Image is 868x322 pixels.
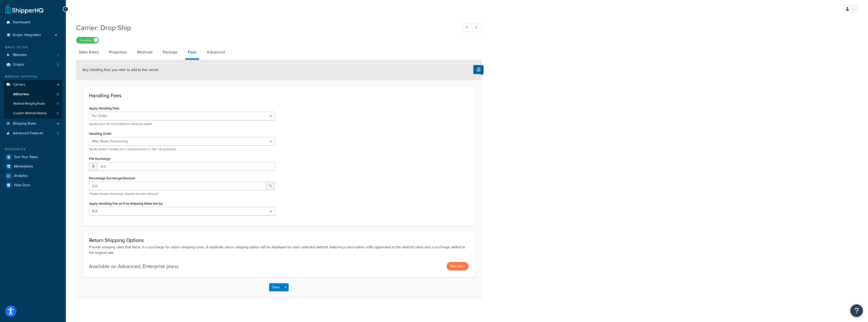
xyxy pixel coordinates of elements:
[4,129,62,138] a: Advanced Features2
[4,80,62,119] li: Carriers
[89,122,275,126] p: Specify where the flat handling fee should be applied
[57,92,59,97] span: 3
[4,45,62,49] div: Basic Setup
[14,183,30,187] span: Help Docs
[57,111,59,116] span: 0
[4,109,62,118] li: Custom Method Names
[4,129,62,138] li: Advanced Features
[204,46,227,58] a: Advanced
[4,171,62,180] a: Analytics
[4,60,62,69] a: Origins2
[89,106,119,110] label: Apply Handling Fees
[89,132,112,136] label: Handling Order
[89,93,469,98] h3: Handling Fees
[14,155,38,159] span: Test Your Rates
[76,37,99,43] label: Enabled
[463,24,472,32] a: Previous Record
[447,262,469,271] button: See plans
[850,304,863,317] button: Open Resource Center
[4,60,62,69] li: Origins
[4,50,62,60] li: Websites
[14,164,33,169] span: Marketplace
[83,67,159,72] span: Any handling fees you wish to add to this carrier.
[4,18,62,27] a: Dashboard
[13,111,47,116] span: Custom Method Names
[57,102,59,106] span: 0
[13,33,41,37] span: Scope: Integration
[13,122,36,126] span: Shipping Rules
[185,46,199,60] a: Fees
[4,90,62,99] a: AllCarriers3
[89,162,97,171] span: $
[13,92,29,97] span: All Carriers
[106,46,130,58] a: Properties
[89,157,110,161] label: Flat Surcharge
[473,65,484,74] button: Show Help Docs
[57,63,59,67] span: 2
[135,46,155,58] a: Methods
[4,109,62,118] a: Custom Method Names0
[57,131,59,136] span: 2
[89,176,135,180] label: Percentage Surcharge/Discount
[4,99,62,108] li: Method Merging Rules
[4,153,62,162] a: Test Your Rates
[4,147,62,151] div: Resources
[269,283,283,291] button: Save
[160,46,180,58] a: Package
[4,74,62,79] div: Manage Shipping
[13,102,45,106] span: Method Merging Rules
[89,237,469,243] h3: Return Shipping Options
[4,80,62,89] a: Carriers
[76,46,101,58] a: Table Rates
[13,83,25,87] span: Carriers
[89,202,163,205] label: Apply Handling Fee on Free Shipping Rates Set by:
[89,244,469,256] p: Provide shipping rates that factor in a surcharge for return shipping costs. A duplicate return s...
[4,162,62,171] a: Marketplace
[266,182,275,190] span: %
[4,181,62,190] a: Help Docs
[89,192,275,196] p: *Positive Number=Surcharge, Negative Number=Discount*
[13,20,30,25] span: Dashboard
[76,23,453,33] h1: Carrier: Drop Ship
[4,119,62,128] a: Shipping Rules
[13,53,27,57] span: Websites
[472,24,482,32] a: Next Record
[89,263,178,270] p: Available on Advanced, Enterprise plans
[13,63,24,67] span: Origins
[13,131,44,136] span: Advanced Features
[89,147,275,151] p: Specify whether handling fee is calculated before or after rule processing
[4,99,62,108] a: Method Merging Rules0
[58,53,59,57] span: 1
[4,50,62,60] a: Websites1
[14,174,28,178] span: Analytics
